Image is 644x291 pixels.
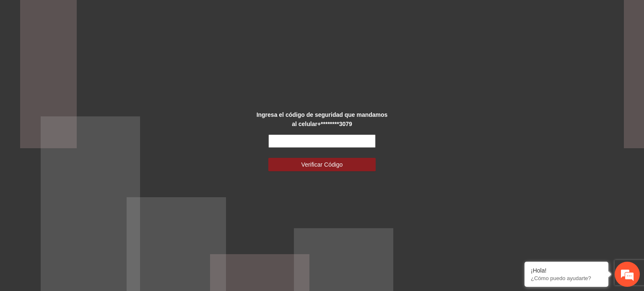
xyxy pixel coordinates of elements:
[268,158,376,171] button: Verificar Código
[257,111,388,127] strong: Ingresa el código de seguridad que mandamos al celular +********3079
[531,275,602,281] p: ¿Cómo puedo ayudarte?
[49,97,116,181] span: Estamos en línea.
[138,4,158,24] div: Minimizar ventana de chat en vivo
[531,267,602,274] div: ¡Hola!
[44,43,141,54] div: Chatee con nosotros ahora
[4,198,160,228] textarea: Escriba su mensaje y pulse “Intro”
[301,160,343,169] span: Verificar Código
